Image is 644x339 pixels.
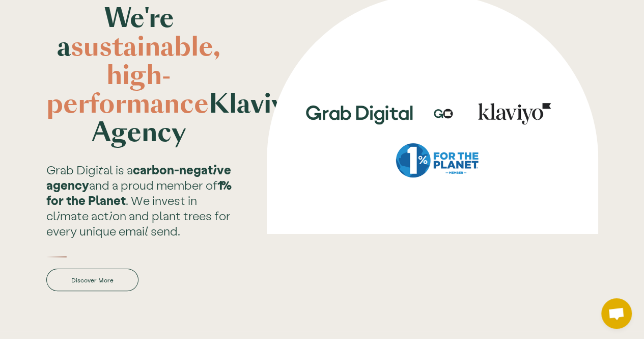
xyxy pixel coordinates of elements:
[57,1,174,65] strong: We're a
[46,269,138,291] a: Discover More
[46,162,231,192] strong: carbon-negative agency
[601,298,632,329] div: Open chat
[46,29,221,122] strong: sustainable, high-performance
[46,177,230,207] strong: 1% for the Planet
[92,86,301,150] strong: Klaviyo Agency
[46,162,232,239] div: Grab Digital is a and a proud member of . We invest in climate action and plant trees for every u...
